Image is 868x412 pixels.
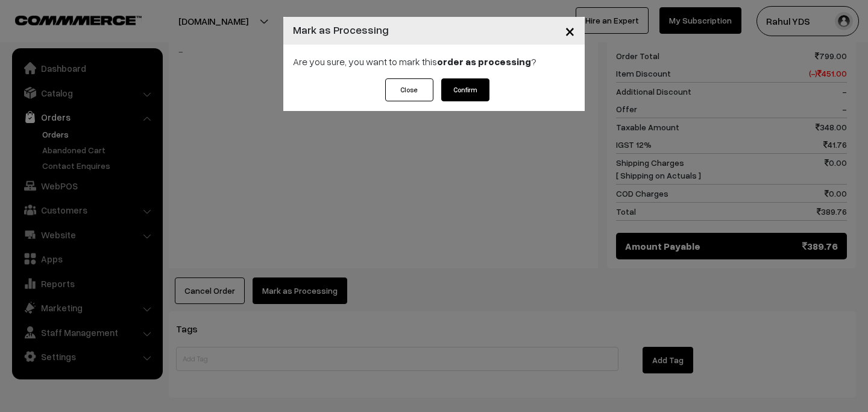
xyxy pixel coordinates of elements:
[283,45,585,78] div: Are you sure, you want to mark this ?
[437,55,531,68] strong: order as processing
[555,12,585,49] button: Close
[565,19,575,42] span: ×
[441,78,489,101] button: Confirm
[293,22,389,38] h4: Mark as Processing
[385,78,433,101] button: Close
